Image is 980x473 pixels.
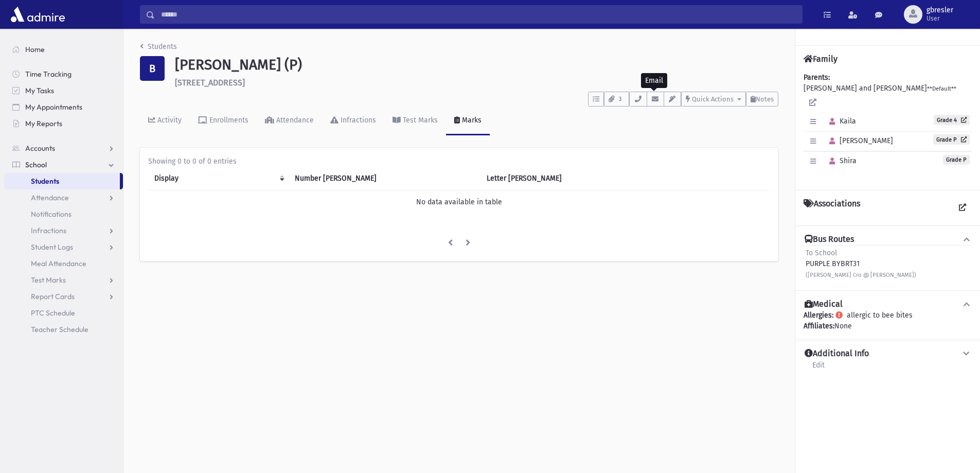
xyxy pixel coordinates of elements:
[806,249,837,257] span: To School
[825,156,857,165] span: Shira
[175,78,778,87] h6: [STREET_ADDRESS]
[4,222,123,239] a: Infractions
[934,115,970,125] a: Grade 4
[4,272,123,288] a: Test Marks
[289,167,480,190] th: Number Mark
[804,234,972,245] button: Bus Routes
[4,115,123,132] a: My Reports
[805,299,843,310] h4: Medical
[804,199,860,217] h4: Associations
[804,72,972,182] div: [PERSON_NAME] and [PERSON_NAME]
[4,189,123,206] a: Attendance
[140,107,190,135] a: Activity
[806,248,916,280] div: PURPLE BYBRT31
[692,95,734,103] span: Quick Actions
[4,82,123,99] a: My Tasks
[25,119,62,128] span: My Reports
[4,305,123,321] a: PTC Schedule
[804,299,972,310] button: Medical
[4,255,123,272] a: Meal Attendance
[756,95,774,103] span: Notes
[804,54,838,64] h4: Family
[4,156,123,173] a: School
[25,86,54,95] span: My Tasks
[31,292,75,301] span: Report Cards
[812,359,825,378] a: Edit
[31,177,59,186] span: Students
[804,321,972,331] div: None
[804,311,833,320] b: Allergies:
[825,117,856,126] span: Kaila
[804,73,830,82] b: Parents:
[31,325,88,334] span: Teacher Schedule
[4,140,123,156] a: Accounts
[804,348,972,359] button: Additional Info
[4,99,123,115] a: My Appointments
[257,107,322,135] a: Attendance
[175,56,778,74] h1: [PERSON_NAME] (P)
[25,102,82,112] span: My Appointments
[746,92,778,107] button: Notes
[4,66,123,82] a: Time Tracking
[322,107,384,135] a: Infractions
[207,116,248,125] div: Enrollments
[4,321,123,338] a: Teacher Schedule
[190,107,257,135] a: Enrollments
[25,45,45,54] span: Home
[446,107,490,135] a: Marks
[31,259,86,268] span: Meal Attendance
[31,242,73,252] span: Student Logs
[384,107,446,135] a: Test Marks
[804,322,834,330] b: Affiliates:
[604,92,629,107] button: 3
[140,41,177,56] nav: breadcrumb
[25,160,47,169] span: School
[4,173,120,189] a: Students
[460,116,482,125] div: Marks
[338,116,376,125] div: Infractions
[148,156,770,167] div: Showing 0 to 0 of 0 entries
[25,144,55,153] span: Accounts
[616,95,625,104] span: 3
[943,155,970,165] span: Grade P
[31,308,75,318] span: PTC Schedule
[4,41,123,58] a: Home
[140,42,177,51] a: Students
[4,288,123,305] a: Report Cards
[926,6,953,14] span: gbresler
[926,14,953,23] span: User
[825,136,893,145] span: [PERSON_NAME]
[805,348,869,359] h4: Additional Info
[148,167,289,190] th: Display
[31,193,69,202] span: Attendance
[933,134,970,145] a: Grade P
[805,234,854,245] h4: Bus Routes
[31,226,66,235] span: Infractions
[148,190,770,214] td: No data available in table
[681,92,746,107] button: Quick Actions
[641,73,667,88] div: Email
[31,275,66,285] span: Test Marks
[806,272,916,278] small: ([PERSON_NAME] Cro @ [PERSON_NAME])
[31,209,72,219] span: Notifications
[274,116,314,125] div: Attendance
[140,56,165,81] div: B
[480,167,647,190] th: Letter Mark
[953,199,972,217] a: View all Associations
[4,239,123,255] a: Student Logs
[401,116,438,125] div: Test Marks
[8,4,67,25] img: AdmirePro
[155,5,802,24] input: Search
[155,116,182,125] div: Activity
[25,69,72,79] span: Time Tracking
[4,206,123,222] a: Notifications
[804,310,972,331] div: allergic to bee bites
